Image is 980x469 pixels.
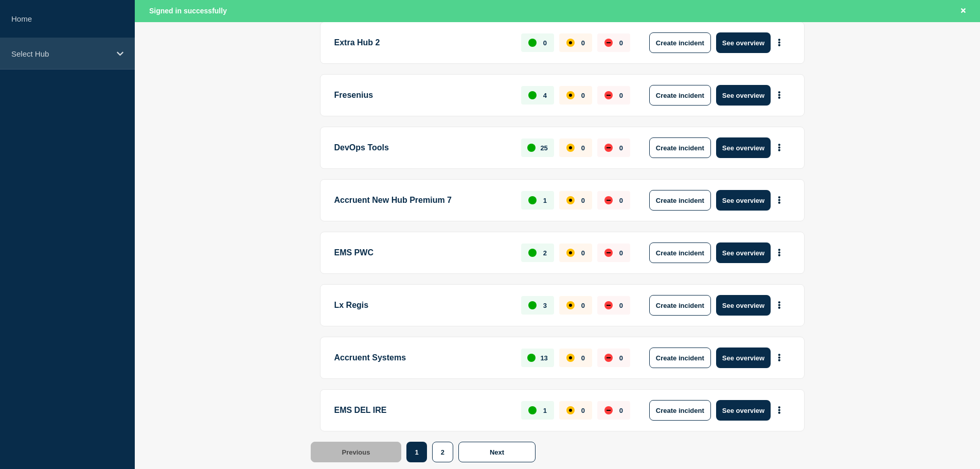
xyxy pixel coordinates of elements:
[540,354,547,362] p: 13
[566,144,575,152] div: affected
[581,302,585,309] p: 0
[649,242,711,263] button: Create incident
[342,448,370,456] span: Previous
[716,32,771,53] button: See overview
[604,91,613,99] div: down
[649,137,711,158] button: Create incident
[566,354,575,362] div: affected
[773,296,786,315] button: More actions
[527,144,536,152] div: up
[540,144,547,152] p: 25
[528,39,537,47] div: up
[149,7,227,15] span: Signed in successfully
[566,196,575,204] div: affected
[528,406,537,414] div: up
[604,144,613,152] div: down
[604,354,613,362] div: down
[311,442,402,462] button: Previous
[716,85,771,106] button: See overview
[773,138,786,158] button: More actions
[543,249,547,257] p: 2
[334,295,510,316] p: Lx Regis
[543,302,547,309] p: 3
[773,349,786,368] button: More actions
[716,190,771,211] button: See overview
[604,196,613,204] div: down
[773,401,786,420] button: More actions
[581,249,585,257] p: 0
[528,91,537,99] div: up
[490,448,504,456] span: Next
[649,400,711,421] button: Create incident
[716,295,771,316] button: See overview
[581,92,585,99] p: 0
[716,348,771,368] button: See overview
[773,86,786,105] button: More actions
[406,442,426,462] button: 1
[458,442,536,462] button: Next
[566,301,575,309] div: affected
[334,400,510,421] p: EMS DEL IRE
[334,348,510,368] p: Accruent Systems
[773,191,786,210] button: More actions
[334,85,510,106] p: Fresenius
[581,407,585,414] p: 0
[528,301,537,309] div: up
[543,39,547,47] p: 0
[716,242,771,263] button: See overview
[619,92,623,99] p: 0
[649,32,711,53] button: Create incident
[581,354,585,362] p: 0
[581,197,585,204] p: 0
[619,354,623,362] p: 0
[604,249,613,257] div: down
[649,348,711,368] button: Create incident
[649,190,711,211] button: Create incident
[604,39,613,47] div: down
[334,32,510,53] p: Extra Hub 2
[619,249,623,257] p: 0
[566,249,575,257] div: affected
[527,354,536,362] div: up
[604,406,613,414] div: down
[773,33,786,53] button: More actions
[619,144,623,152] p: 0
[566,91,575,99] div: affected
[604,301,613,309] div: down
[528,249,537,257] div: up
[566,406,575,414] div: affected
[334,137,510,158] p: DevOps Tools
[334,242,510,263] p: EMS PWC
[334,190,510,211] p: Accruent New Hub Premium 7
[619,302,623,309] p: 0
[543,197,547,204] p: 1
[11,49,110,58] p: Select Hub
[432,442,453,462] button: 2
[581,39,585,47] p: 0
[581,144,585,152] p: 0
[649,85,711,106] button: Create incident
[543,92,547,99] p: 4
[528,196,537,204] div: up
[957,5,970,17] button: Close banner
[543,407,547,414] p: 1
[619,197,623,204] p: 0
[619,39,623,47] p: 0
[716,137,771,158] button: See overview
[716,400,771,421] button: See overview
[566,39,575,47] div: affected
[773,244,786,263] button: More actions
[649,295,711,316] button: Create incident
[619,407,623,414] p: 0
